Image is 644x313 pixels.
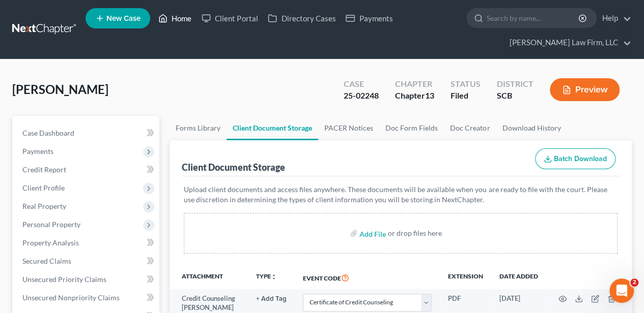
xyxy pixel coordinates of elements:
[440,266,491,289] th: Extension
[491,266,546,289] th: Date added
[497,78,534,90] div: District
[597,9,631,27] a: Help
[395,78,434,90] div: Chapter
[295,266,440,289] th: Event Code
[388,228,442,238] div: or drop files here
[22,293,120,302] span: Unsecured Nonpriority Claims
[14,289,159,307] a: Unsecured Nonpriority Claims
[227,116,318,140] a: Client Document Storage
[197,9,263,27] a: Client Portal
[22,165,66,174] span: Credit Report
[451,90,481,102] div: Filed
[271,274,277,280] i: unfold_more
[344,90,379,102] div: 25-02248
[341,9,398,27] a: Payments
[496,116,567,140] a: Download History
[14,161,159,179] a: Credit Report
[14,124,159,142] a: Case Dashboard
[14,270,159,289] a: Unsecured Priority Claims
[22,220,80,229] span: Personal Property
[22,238,79,247] span: Property Analysis
[554,154,607,163] span: Batch Download
[263,9,341,27] a: Directory Cases
[444,116,496,140] a: Doc Creator
[535,148,615,170] button: Batch Download
[182,161,285,173] div: Client Document Storage
[170,266,248,289] th: Attachment
[487,9,580,27] input: Search by name...
[22,129,74,137] span: Case Dashboard
[184,184,618,205] p: Upload client documents and access files anywhere. These documents will be available when you are...
[22,202,66,210] span: Real Property
[256,273,277,280] button: TYPEunfold_more
[425,90,434,100] span: 13
[497,90,534,102] div: SCB
[630,278,638,287] span: 2
[256,294,287,303] a: + Add Tag
[12,82,108,97] span: [PERSON_NAME]
[256,296,287,302] button: + Add Tag
[379,116,444,140] a: Doc Form Fields
[609,278,634,303] iframe: Intercom live chat
[22,183,65,192] span: Client Profile
[14,234,159,252] a: Property Analysis
[550,78,620,101] button: Preview
[170,116,227,140] a: Forms Library
[22,275,106,284] span: Unsecured Priority Claims
[22,147,53,155] span: Payments
[344,78,379,90] div: Case
[451,78,481,90] div: Status
[395,90,434,102] div: Chapter
[505,34,631,52] a: [PERSON_NAME] Law Firm, LLC
[106,15,141,22] span: New Case
[153,9,197,27] a: Home
[14,252,159,270] a: Secured Claims
[318,116,379,140] a: PACER Notices
[22,257,71,265] span: Secured Claims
